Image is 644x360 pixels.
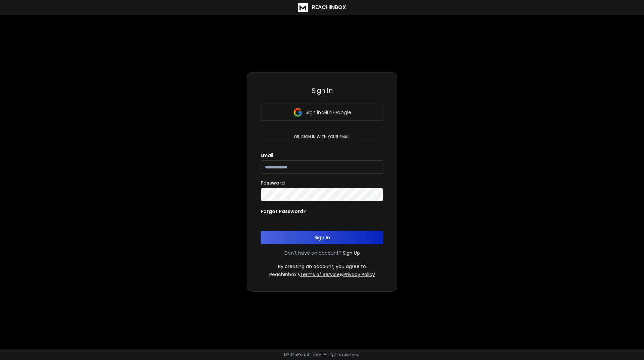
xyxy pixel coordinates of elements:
[278,263,366,270] p: By creating an account, you agree to
[283,352,361,357] p: © 2025 Reachinbox. All rights reserved.
[261,153,273,158] label: Email
[261,181,285,185] label: Password
[300,271,340,278] a: Terms of Service
[312,3,346,11] h1: ReachInbox
[291,134,353,140] p: or, sign in with your email
[269,271,375,278] p: ReachInbox's &
[306,109,351,116] p: Sign in with Google
[343,250,360,256] a: Sign Up
[343,271,375,278] a: Privacy Policy
[284,250,341,256] p: Don't have an account?
[261,104,383,121] button: Sign in with Google
[261,208,306,215] p: Forgot Password?
[261,231,383,244] button: Sign In
[261,86,383,95] h3: Sign In
[298,3,346,12] a: ReachInbox
[298,3,308,12] img: logo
